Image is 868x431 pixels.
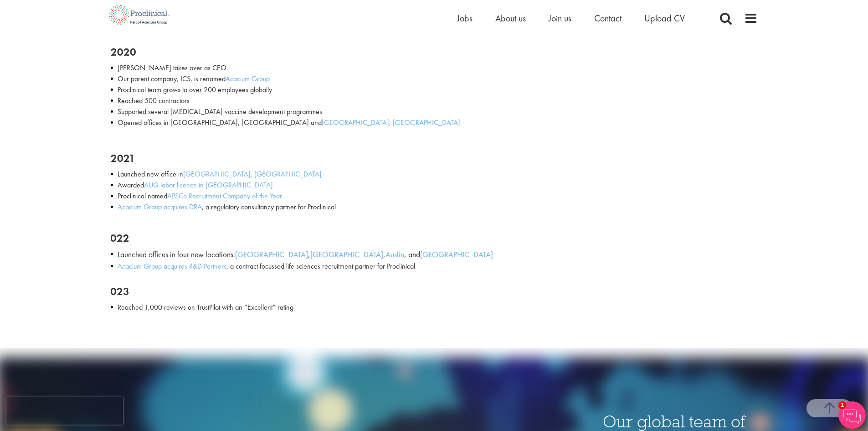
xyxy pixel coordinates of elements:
li: Our parent company, ICS, is renamed [111,73,758,84]
a: APSCo Recruitment Company of the Year [167,191,282,201]
span: 1 [838,401,846,409]
li: Proclinical team grows to over 200 employees globally [111,84,758,95]
li: [PERSON_NAME] takes over as CEO [111,62,758,73]
a: [GEOGRAPHIC_DATA] [310,249,383,260]
li: Reached 500 contractors [111,95,758,106]
a: Acacium Group acquires R&D Partners [118,261,226,271]
a: Acacium Group [226,74,270,83]
iframe: reCAPTCHA [6,397,123,425]
a: Upload CV [644,12,685,24]
li: Proclinical named [111,191,758,202]
span: , a contract focussed life sciences recruitment partner for Proclinical [226,261,415,271]
a: AUG labor licence in [GEOGRAPHIC_DATA] [144,180,273,190]
a: Join us [549,12,571,24]
li: , a regulatory consultancy partner for Proclinical [111,202,758,213]
a: [GEOGRAPHIC_DATA], [GEOGRAPHIC_DATA] [322,118,460,127]
a: Contact [594,12,621,24]
span: Launched offices in four new locations: [118,249,235,260]
h2: 2023 [104,286,765,297]
a: [GEOGRAPHIC_DATA], [GEOGRAPHIC_DATA] [183,169,322,179]
span: , [308,249,310,260]
a: [GEOGRAPHIC_DATA] [235,249,308,260]
a: About us [495,12,526,24]
h2: 2021 [111,152,758,164]
a: Austin [385,249,404,260]
li: Launched new office in [111,169,758,180]
a: [GEOGRAPHIC_DATA] [420,249,493,260]
img: Chatbot [838,401,866,429]
li: Reached 1,000 reviews on TrustPilot with an “Excellent” rating [111,302,758,313]
li: Awarded [111,180,758,191]
h2: 2020 [111,46,758,58]
li: Supported several [MEDICAL_DATA] vaccine development programmes [111,106,758,117]
a: Jobs [457,12,473,24]
a: Acacium Group acquires DRA [118,202,202,212]
span: , [383,249,385,260]
li: Opened offices in [GEOGRAPHIC_DATA], [GEOGRAPHIC_DATA] and [111,117,758,128]
span: , and [404,249,420,260]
